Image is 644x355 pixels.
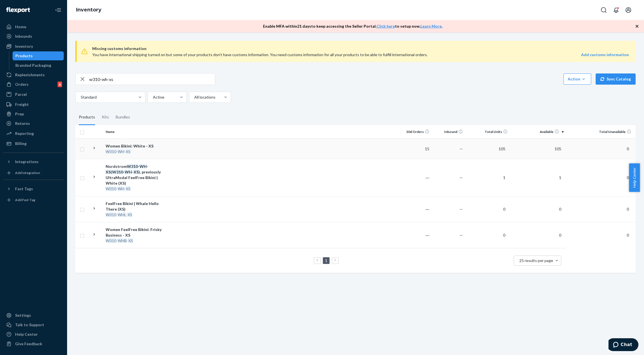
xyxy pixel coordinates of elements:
th: Total Units [465,125,510,139]
a: Page 1 is your current page [324,258,328,263]
a: Help Center [3,330,64,339]
div: Give Feedback [15,341,42,347]
em: XS [134,170,139,174]
button: Close Navigation [53,4,64,16]
span: 105 [552,146,563,151]
img: Flexport logo [6,7,30,13]
div: Help Center [15,332,38,337]
div: Returns [15,121,30,126]
iframe: Opens a widget where you can chat to one of our agents [609,338,638,352]
button: Sync Catalog [596,73,636,85]
span: 0 [624,146,631,151]
a: Home [3,22,64,31]
span: — [460,175,463,180]
button: Action [563,73,591,85]
div: Action [568,76,587,82]
th: Total Unavailable [566,125,636,139]
div: - - [106,238,164,244]
div: Prep [15,111,24,117]
td: ― [398,159,432,196]
span: 0 [624,207,631,211]
span: 0 [624,175,631,180]
div: Talk to Support [15,322,44,328]
span: 25 results per page [519,258,553,263]
div: Replenishments [15,72,45,78]
span: 0 [557,207,563,211]
div: Nordstrom - - ( - - ), previously UltraModal FeelFree Bikini | White (XS) [106,164,164,186]
td: ― [398,196,432,222]
a: Orders6 [3,80,64,89]
span: 1 [557,175,563,180]
p: Enable MFA within 21 days to keep accessing the Seller Portal. to setup now. . [263,23,442,29]
div: Women FeelFree Bikini: Frisky Business - XS [106,227,164,238]
span: 1 [501,175,508,180]
th: 30d Orders [398,125,432,139]
em: W310 [106,149,116,154]
em: XS [128,238,133,243]
a: Add Integration [3,168,64,177]
a: Reporting [3,129,64,138]
a: Inventory [76,7,101,13]
div: Integrations [15,159,39,165]
div: Freight [15,102,29,107]
div: Branded Packaging [15,63,51,68]
div: - - [106,212,164,218]
em: XS [127,212,132,217]
em: WH [118,149,124,154]
span: Missing customs information [92,45,629,52]
a: Branded Packaging [13,61,64,70]
td: ― [398,222,432,248]
button: Open account menu [623,4,634,16]
td: 15 [398,139,432,159]
div: Orders [15,82,29,87]
div: - - [106,149,164,154]
button: Open notifications [610,4,622,16]
button: Give Feedback [3,339,64,348]
div: Billing [15,141,27,146]
button: Fast Tags [3,184,64,193]
a: Add Fast Tag [3,196,64,204]
div: Parcel [15,92,27,97]
button: Help Center [629,163,640,192]
a: Returns [3,119,64,128]
input: Search inventory by name or sku [89,73,215,85]
a: Replenishments [3,70,64,79]
th: Inbound [432,125,465,139]
a: Billing [3,139,64,148]
div: Reporting [15,131,34,136]
div: Fast Tags [15,186,33,192]
strong: Add customs information [581,52,629,57]
div: Settings [15,313,31,318]
div: Products [15,53,33,59]
a: Freight [3,100,64,109]
a: Add customs information [581,52,629,58]
th: Available [510,125,566,139]
a: Click here [377,24,395,28]
a: Prep [3,109,64,118]
em: WH [118,186,124,191]
em: W310 [127,164,138,169]
div: Inventory [15,44,33,49]
span: — [460,207,463,211]
span: 0 [501,233,508,237]
span: 0 [624,233,631,237]
em: WH [139,164,147,169]
a: Products [13,51,64,60]
span: — [460,146,463,151]
em: WHB [118,238,127,243]
div: FeelFree Bikini | Whale Hello There (XS) [106,201,164,212]
th: Name [103,125,166,139]
span: 0 [557,233,563,237]
span: 0 [501,207,508,211]
div: Inbounds [15,34,32,39]
span: — [460,233,463,237]
em: WH [125,170,132,174]
div: You have international shipping turned on but some of your products don’t have customs informatio... [92,52,522,58]
em: W310 [106,212,116,217]
input: Active [152,94,153,100]
em: WHL [118,212,126,217]
em: W310 [106,186,116,191]
span: 105 [496,146,508,151]
em: W310 [106,238,116,243]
